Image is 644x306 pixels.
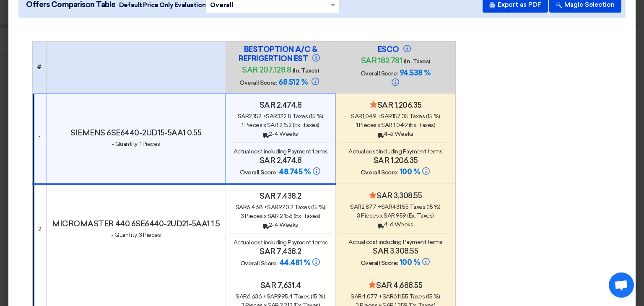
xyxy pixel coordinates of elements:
td: 1 [32,93,46,184]
h4: sar 3,308.55 [339,246,452,256]
h4: sar 2,474.8 [229,101,331,110]
span: sar [381,113,392,120]
h4: sar 7,438.2 [229,247,332,256]
span: sar 959 [384,212,406,219]
div: 6,636 + 995.4 Taxes (15 %) [229,292,332,301]
div: 6,468 + 970.2 Taxes (15 %) [229,203,332,212]
span: 100 % [400,167,420,176]
span: Pieces x [361,212,382,219]
span: - Quantity: 3 Pieces [111,231,161,239]
span: Actual cost including Payment terms [348,148,442,155]
span: 3 [357,212,360,219]
div: 2-4 Weeks [229,130,331,138]
span: sar 2,152 [267,122,292,129]
span: (In. Taxes) [404,58,430,65]
span: sar [236,204,247,211]
span: sar [381,203,392,210]
span: (Ex. Taxes) [293,122,319,129]
span: sar 182,781 [361,56,402,65]
span: sar 1,049 [381,122,408,129]
span: sar [236,293,247,300]
span: Pieces x [244,122,266,129]
span: 48.745 % [279,167,310,176]
span: 44.481 % [279,258,310,267]
h4: SIEMENS 6SE6440-2UD15-5AA1 0.55 [50,128,222,137]
span: Actual cost including Payment terms [234,239,327,246]
span: sar [267,293,278,300]
span: Overall Score: [361,169,398,176]
span: sar [351,113,362,120]
span: sar [266,113,277,120]
span: - Quantity: 1 Pieces [112,140,160,148]
div: 4,077 + 611.55 Taxes (15 %) [339,292,452,301]
span: Actual cost including Payment terms [234,148,327,155]
h4: sar 1,206.35 [339,101,452,110]
span: sar 2,156 [267,213,293,220]
h4: sar 4,688.55 [339,281,452,290]
span: Overall Score: [361,70,398,77]
h4: sar 2,474.8 [229,156,331,165]
div: 4-6 Weeks [339,130,452,138]
div: 2,152 + 322.8 Taxes (15 %) [229,112,331,121]
span: Overall Score: [361,259,398,267]
span: 100 % [400,258,420,267]
div: 2-4 Weeks [229,220,332,229]
span: 68.512 % [278,78,307,87]
span: (Ex. Taxes) [409,122,436,129]
span: (Ex. Taxes) [293,213,320,220]
span: sar 207,128.8 [242,65,291,75]
span: sar [351,293,362,300]
span: sar [350,203,361,210]
div: 2,877 + 431.55 Taxes (15 %) [339,202,452,211]
h4: sar 1,206.35 [339,156,452,165]
h4: sar 7,438.2 [229,192,332,201]
span: 1 [241,122,244,129]
span: (Ex. Taxes) [407,212,434,219]
span: Pieces x [245,213,266,220]
h4: sar 7,631.4 [229,281,332,290]
span: Overall Score: [240,260,278,267]
span: sar [238,113,249,120]
span: (In. Taxes) [293,67,319,74]
a: Open chat [609,272,634,298]
span: Overall Score: [239,79,277,86]
span: sar [267,204,278,211]
td: 2 [32,184,46,274]
h4: BESTOPTION A/C & REFRIGERTION EST [239,45,322,63]
th: # [32,41,46,93]
h4: ESCO [353,45,437,54]
span: 94.538 % [400,68,431,78]
h4: sar 3,308.55 [339,191,452,200]
span: Actual cost including Payment terms [348,239,442,246]
span: Default Price Only Evaluation [119,0,205,10]
span: 3 [241,213,244,220]
span: sar [382,293,394,300]
span: 1 [356,122,358,129]
span: Overall Score: [240,169,277,176]
div: 4-6 Weeks [339,220,452,229]
div: 1,049 + 157.35 Taxes (15 %) [339,112,452,121]
h4: MICROMASTER 440 6SE6440-2UD21-5AA1 1.5 [50,219,222,228]
span: Pieces x [359,122,380,129]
